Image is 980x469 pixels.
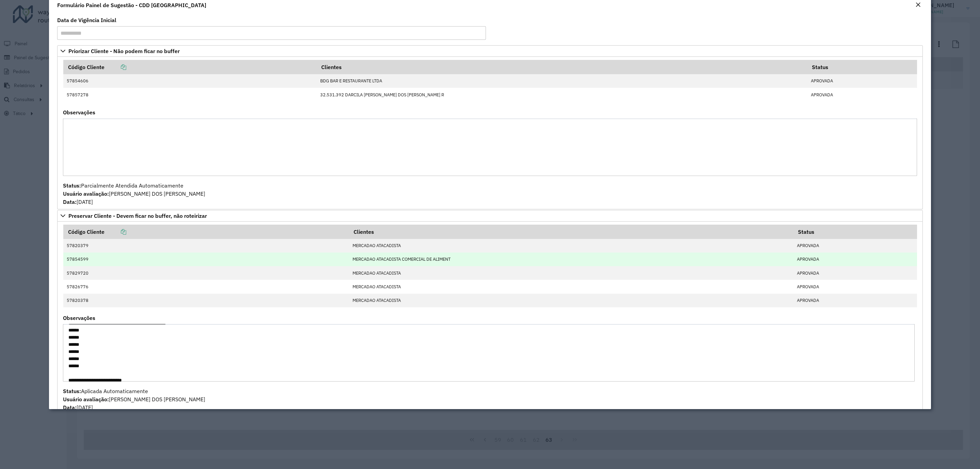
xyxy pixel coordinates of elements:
[316,88,807,101] td: 32.531.392 DARCILA [PERSON_NAME] DOS [PERSON_NAME] R
[57,57,923,209] div: Priorizar Cliente - Não podem ficar no buffer
[63,239,349,253] td: 57820379
[63,74,317,88] td: 57854606
[807,74,917,88] td: APROVADA
[104,64,126,70] a: Copiar
[63,182,205,205] span: Parcialmente Atendida Automaticamente [PERSON_NAME] DOS [PERSON_NAME] [DATE]
[68,213,207,219] span: Preservar Cliente - Devem ficar no buffer, não roteirizar
[63,190,109,197] strong: Usuário avaliação:
[349,239,793,253] td: MERCADAO ATACADISTA
[63,314,95,322] label: Observações
[63,294,349,307] td: 57820378
[63,88,317,101] td: 57857278
[793,294,917,307] td: APROVADA
[68,48,180,54] span: Priorizar Cliente - Não podem ficar no buffer
[913,1,923,10] button: Close
[57,16,116,24] label: Data de Vigência Inicial
[915,2,921,7] em: Fechar
[793,280,917,293] td: APROVADA
[63,388,205,411] span: Aplicada Automaticamente [PERSON_NAME] DOS [PERSON_NAME] [DATE]
[793,239,917,253] td: APROVADA
[793,225,917,239] th: Status
[793,253,917,266] td: APROVADA
[57,45,923,57] a: Priorizar Cliente - Não podem ficar no buffer
[104,228,126,235] a: Copiar
[57,222,923,415] div: Preservar Cliente - Devem ficar no buffer, não roteirizar
[63,266,349,280] td: 57829720
[349,280,793,293] td: MERCADAO ATACADISTA
[63,182,81,189] strong: Status:
[63,198,77,205] strong: Data:
[63,404,77,411] strong: Data:
[349,294,793,307] td: MERCADAO ATACADISTA
[63,280,349,293] td: 57826776
[63,253,349,266] td: 57854599
[807,88,917,101] td: APROVADA
[349,225,793,239] th: Clientes
[807,60,917,74] th: Status
[57,210,923,222] a: Preservar Cliente - Devem ficar no buffer, não roteirizar
[63,396,109,403] strong: Usuário avaliação:
[793,266,917,280] td: APROVADA
[316,60,807,74] th: Clientes
[316,74,807,88] td: BDG BAR E RESTAURANTE LTDA
[349,253,793,266] td: MERCADAO ATACADISTA COMERCIAL DE ALIMENT
[63,60,317,74] th: Código Cliente
[57,1,206,9] h4: Formulário Painel de Sugestão - CDD [GEOGRAPHIC_DATA]
[63,225,349,239] th: Código Cliente
[63,108,95,116] label: Observações
[63,388,81,394] strong: Status:
[349,266,793,280] td: MERCADAO ATACADISTA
